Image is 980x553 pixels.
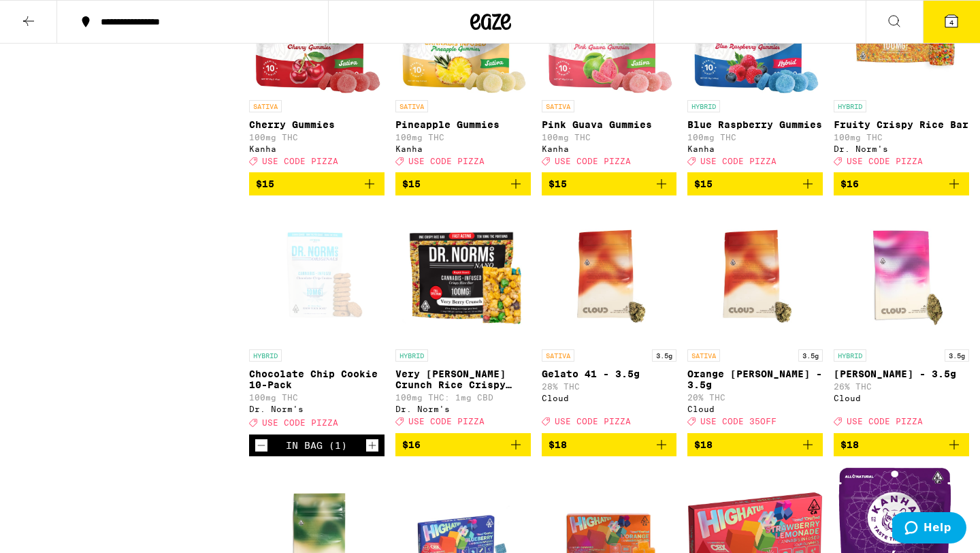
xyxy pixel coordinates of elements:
[834,433,969,456] button: Add to bag
[402,178,421,189] span: $15
[249,349,282,362] p: HYBRID
[687,172,823,195] button: Add to bag
[395,206,531,432] a: Open page for Very Berry Crunch Rice Crispy Treat from Dr. Norm's
[395,100,428,112] p: SATIVA
[834,119,969,130] p: Fruity Crispy Rice Bar
[687,133,823,142] p: 100mg THC
[834,144,969,153] div: Dr. Norm's
[402,439,421,450] span: $16
[249,133,385,142] p: 100mg THC
[834,368,969,379] p: [PERSON_NAME] - 3.5g
[542,144,677,153] div: Kanha
[256,178,274,189] span: $15
[798,349,823,362] p: 3.5g
[687,433,823,456] button: Add to bag
[949,18,953,27] span: 4
[395,405,531,413] div: Dr. Norm's
[652,349,676,362] p: 3.5g
[395,206,531,343] img: Dr. Norm's - Very Berry Crunch Rice Crispy Treat
[847,417,923,426] span: USE CODE PIZZA
[542,172,677,195] button: Add to bag
[687,206,823,343] img: Cloud - Orange Runtz - 3.5g
[834,349,866,362] p: HYBRID
[834,206,969,343] img: Cloud - Mochi Gelato - 3.5g
[555,417,631,426] span: USE CODE PIZZA
[892,512,966,546] iframe: Opens a widget where you can find more information
[249,206,385,434] a: Open page for Chocolate Chip Cookie 10-Pack from Dr. Norm's
[555,157,631,165] span: USE CODE PIZZA
[687,349,720,362] p: SATIVA
[542,100,574,112] p: SATIVA
[542,133,677,142] p: 100mg THC
[687,368,823,390] p: Orange [PERSON_NAME] - 3.5g
[395,144,531,153] div: Kanha
[395,393,531,402] p: 100mg THC: 1mg CBD
[286,440,347,451] div: In Bag (1)
[542,119,677,130] p: Pink Guava Gummies
[395,133,531,142] p: 100mg THC
[249,172,385,195] button: Add to bag
[840,178,859,189] span: $16
[687,100,720,112] p: HYBRID
[542,382,677,391] p: 28% THC
[945,349,969,362] p: 3.5g
[395,119,531,130] p: Pineapple Gummies
[542,206,677,432] a: Open page for Gelato 41 - 3.5g from Cloud
[549,178,567,189] span: $15
[262,419,338,428] span: USE CODE PIZZA
[687,206,823,432] a: Open page for Orange Runtz - 3.5g from Cloud
[542,349,574,362] p: SATIVA
[923,1,980,43] button: 4
[395,349,428,362] p: HYBRID
[687,119,823,130] p: Blue Raspberry Gummies
[834,394,969,402] div: Cloud
[549,439,567,450] span: $18
[262,157,338,165] span: USE CODE PIZZA
[834,172,969,195] button: Add to bag
[834,206,969,432] a: Open page for Mochi Gelato - 3.5g from Cloud
[542,394,677,402] div: Cloud
[687,405,823,413] div: Cloud
[687,144,823,153] div: Kanha
[249,119,385,130] p: Cherry Gummies
[834,133,969,142] p: 100mg THC
[847,157,923,165] span: USE CODE PIZZA
[249,144,385,153] div: Kanha
[694,439,713,450] span: $18
[700,417,777,426] span: USE CODE 35OFF
[395,433,531,456] button: Add to bag
[834,382,969,391] p: 26% THC
[408,157,485,165] span: USE CODE PIZZA
[249,100,282,112] p: SATIVA
[249,393,385,402] p: 100mg THC
[249,368,385,390] p: Chocolate Chip Cookie 10-Pack
[395,368,531,390] p: Very [PERSON_NAME] Crunch Rice Crispy Treat
[687,393,823,402] p: 20% THC
[542,206,677,343] img: Cloud - Gelato 41 - 3.5g
[395,172,531,195] button: Add to bag
[542,433,677,456] button: Add to bag
[840,439,859,450] span: $18
[834,100,866,112] p: HYBRID
[694,178,713,189] span: $15
[542,368,677,379] p: Gelato 41 - 3.5g
[249,405,385,413] div: Dr. Norm's
[408,417,485,426] span: USE CODE PIZZA
[255,439,268,452] button: Decrement
[700,157,777,165] span: USE CODE PIZZA
[365,439,379,452] button: Increment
